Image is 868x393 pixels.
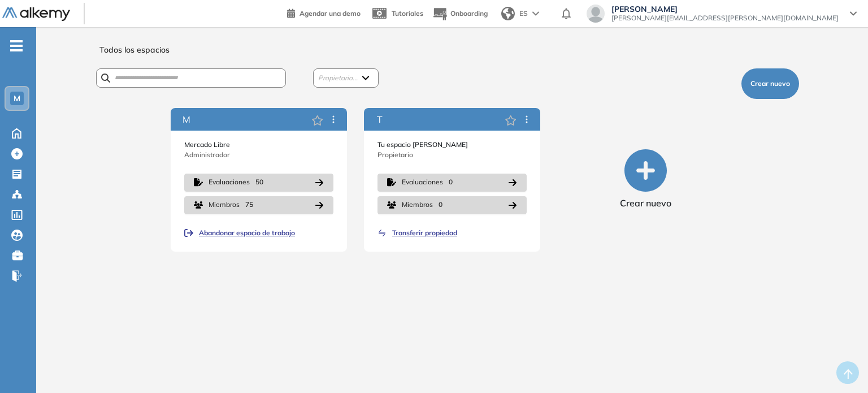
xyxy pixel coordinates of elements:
iframe: Chat Widget [665,262,868,393]
button: Onboarding [432,2,488,26]
div: Widget de chat [665,262,868,393]
img: arrow [532,11,539,16]
p: Administrador [184,150,333,160]
button: Crear nuevo [741,68,799,99]
p: Mercado Libre [184,140,333,150]
span: Crear nuevo [620,196,671,210]
span: M [14,94,20,103]
i: - [10,45,23,47]
h1: Todos los espacios [99,45,170,55]
span: 75 [245,200,253,210]
button: Miembros75 [184,196,333,214]
span: 50 [255,177,263,188]
a: Agendar una demo [287,6,361,19]
button: Crear nuevo [620,149,671,210]
span: [PERSON_NAME] [611,5,839,14]
span: ES [519,8,528,19]
span: Tutoriales [392,9,423,18]
span: Agendar una demo [300,9,361,18]
span: T [377,113,383,126]
button: Evaluaciones0 [377,174,527,192]
button: Transferir propiedad [377,228,457,238]
img: world [501,7,515,20]
span: 0 [439,200,442,210]
span: 0 [449,177,453,188]
span: Miembros [209,200,240,210]
span: Evaluaciones [402,177,443,188]
img: Logo [2,7,70,21]
p: Tu espacio [PERSON_NAME] [377,140,527,150]
button: Abandonar espacio de trabajo [184,228,295,238]
span: Evaluaciones [209,177,250,188]
span: Transferir propiedad [392,228,457,238]
button: Miembros0 [377,196,527,214]
span: M [183,113,190,126]
span: Onboarding [450,9,488,18]
p: Propietario [377,150,527,160]
span: Miembros [402,200,433,210]
span: Propietario... [318,74,358,83]
span: [PERSON_NAME][EMAIL_ADDRESS][PERSON_NAME][DOMAIN_NAME] [611,14,839,23]
button: Evaluaciones50 [184,174,333,192]
span: Abandonar espacio de trabajo [199,228,295,238]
